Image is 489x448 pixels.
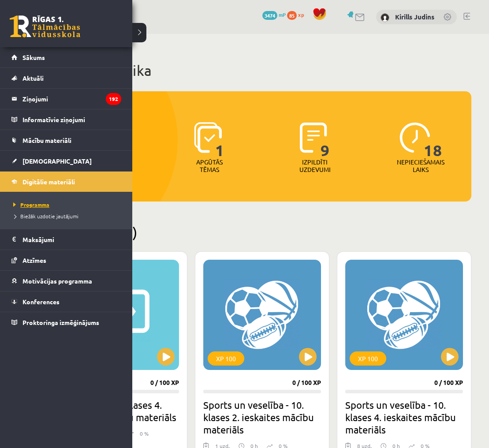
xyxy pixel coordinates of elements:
[22,109,121,130] legend: Informatīvie ziņojumi
[22,74,44,82] span: Aktuāli
[194,122,222,153] img: icon-learned-topics-4a711ccc23c960034f471b6e78daf4a3bad4a20eaf4de84257b87e66633f6470.svg
[300,122,327,153] img: icon-completed-tasks-ad58ae20a441b2904462921112bc710f1caf180af7a3daa7317a5a94f2d26646.svg
[22,53,45,61] span: Sākums
[208,351,244,366] div: XP 100
[215,122,224,158] span: 1
[397,158,444,173] p: Nepieciešamais laiks
[22,157,92,165] span: [DEMOGRAPHIC_DATA]
[279,11,286,18] span: mP
[11,213,78,220] span: Biežāk uzdotie jautājumi
[11,47,121,67] a: Sākums
[11,229,121,250] a: Maksājumi
[10,15,80,37] a: Rīgas 1. Tālmācības vidusskola
[22,298,60,306] span: Konferences
[11,201,123,209] a: Programma
[11,250,121,270] a: Atzīmes
[22,136,71,144] span: Mācību materiāli
[11,172,121,192] a: Digitālie materiāli
[11,212,123,220] a: Biežāk uzdotie jautājumi
[11,109,121,130] a: Informatīvie ziņojumi
[53,224,471,241] h2: Pieejamie (9)
[11,68,121,88] a: Aktuāli
[22,277,92,285] span: Motivācijas programma
[262,11,286,18] a: 3474 mP
[22,229,121,250] legend: Maksājumi
[381,13,389,22] img: Kirills Judins
[11,312,121,332] a: Proktoringa izmēģinājums
[395,12,434,21] a: Kirills Judins
[11,130,121,150] a: Mācību materiāli
[11,89,121,109] a: Ziņojumi192
[399,122,430,153] img: icon-clock-7be60019b62300814b6bd22b8e044499b485619524d84068768e800edab66f18.svg
[11,291,121,312] a: Konferences
[287,11,308,18] a: 85 xp
[203,399,321,436] h2: Sports un veselība - 10. klases 2. ieskaites mācību materiāls
[22,178,75,186] span: Digitālie materiāli
[262,11,277,20] span: 3474
[11,271,121,291] a: Motivācijas programma
[22,89,121,109] legend: Ziņojumi
[106,93,121,105] i: 192
[22,256,46,264] span: Atzīmes
[298,158,332,173] p: Izpildīti uzdevumi
[321,122,330,158] span: 9
[424,122,442,158] span: 18
[192,158,227,173] p: Apgūtās tēmas
[11,151,121,171] a: [DEMOGRAPHIC_DATA]
[287,11,297,20] span: 85
[350,351,386,366] div: XP 100
[298,11,304,18] span: xp
[345,399,463,436] h2: Sports un veselība - 10. klases 4. ieskaites mācību materiāls
[53,62,471,79] h1: Mana statistika
[22,318,99,326] span: Proktoringa izmēģinājums
[11,201,49,208] span: Programma
[140,429,149,437] p: 0 %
